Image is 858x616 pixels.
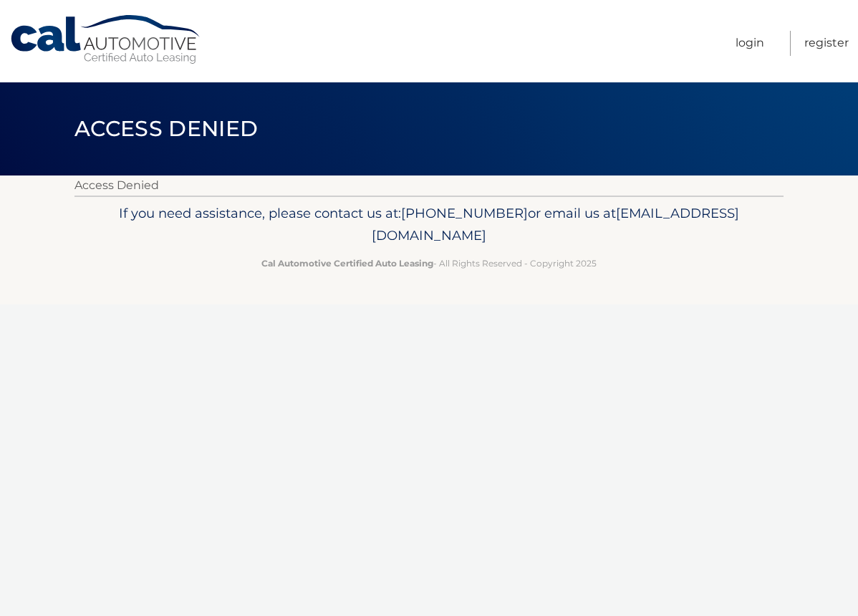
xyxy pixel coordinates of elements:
strong: Cal Automotive Certified Auto Leasing [261,258,433,269]
a: Cal Automotive [9,14,203,65]
span: Access Denied [74,115,258,142]
p: - All Rights Reserved - Copyright 2025 [84,256,774,271]
a: Login [736,31,764,56]
span: [PHONE_NUMBER] [401,205,528,221]
p: Access Denied [74,175,784,196]
a: Register [804,31,849,56]
p: If you need assistance, please contact us at: or email us at [84,202,774,248]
